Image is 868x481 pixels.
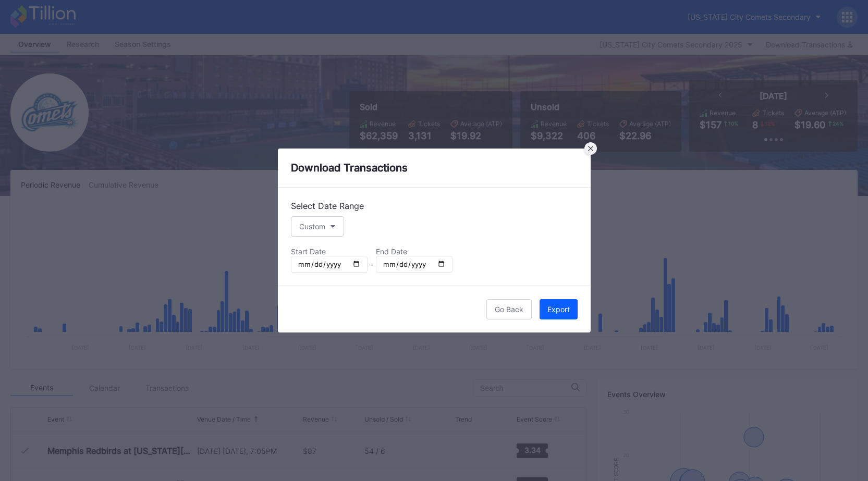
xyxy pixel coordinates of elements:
div: Start Date [291,247,368,256]
div: Download Transactions [278,149,591,188]
div: End Date [376,247,453,256]
div: Go Back [495,305,523,314]
button: Go Back [486,299,532,319]
button: Custom [291,216,344,237]
div: Custom [299,222,325,231]
div: Select Date Range [291,201,578,211]
div: - [370,260,373,269]
div: Export [547,305,570,314]
button: Export [540,299,578,319]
